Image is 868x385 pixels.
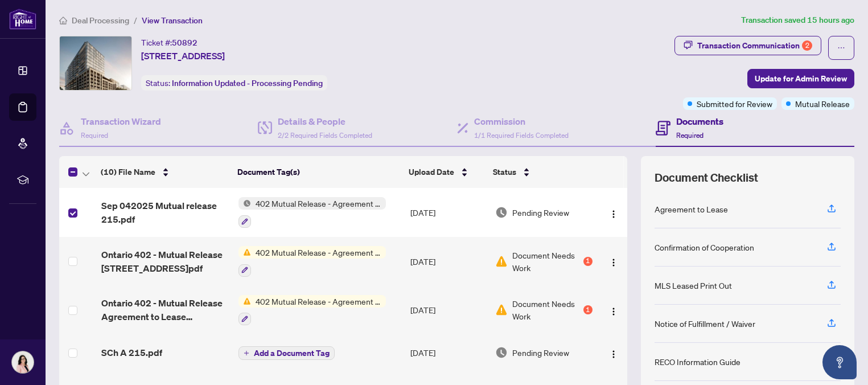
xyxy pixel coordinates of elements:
[238,346,335,360] button: Add a Document Tag
[72,15,129,26] span: Deal Processing
[60,36,131,90] img: IMG-W12316740_1.jpg
[604,301,623,319] button: Logo
[604,203,623,222] button: Logo
[251,295,386,308] span: 402 Mutual Release - Agreement to Lease - Residential
[406,237,491,286] td: [DATE]
[609,307,618,316] img: Logo
[493,166,516,178] span: Status
[96,156,233,188] th: (10) File Name
[59,17,67,24] span: home
[655,241,754,253] div: Confirmation of Cooperation
[512,206,569,219] span: Pending Review
[676,131,704,140] span: Required
[238,295,251,308] img: Status Icon
[655,317,755,330] div: Notice of Fulfillment / Waiver
[655,355,741,368] div: RECO Information Guide
[655,170,758,186] span: Document Checklist
[676,114,723,128] h4: Documents
[609,350,618,359] img: Logo
[238,197,251,210] img: Status Icon
[81,131,108,140] span: Required
[238,246,251,259] img: Status Icon
[795,97,850,110] span: Mutual Release
[655,203,728,215] div: Agreement to Lease
[609,210,618,219] img: Logo
[604,252,623,271] button: Logo
[254,349,330,357] span: Add a Document Tag
[101,199,229,226] span: Sep 042025 Mutual release 215.pdf
[233,156,404,188] th: Document Tag(s)
[238,295,386,326] button: Status Icon402 Mutual Release - Agreement to Lease - Residential
[583,257,593,266] div: 1
[495,206,508,219] img: Document Status
[9,9,36,30] img: logo
[697,36,812,55] div: Transaction Communication
[238,345,335,360] button: Add a Document Tag
[755,69,847,88] span: Update for Admin Review
[495,255,508,268] img: Document Status
[101,296,229,323] span: Ontario 402 - Mutual Release Agreement to Lease Residential.pdf
[278,114,372,128] h4: Details & People
[583,305,593,314] div: 1
[406,188,491,237] td: [DATE]
[134,14,137,27] li: /
[81,114,161,128] h4: Transaction Wizard
[512,346,569,359] span: Pending Review
[488,156,594,188] th: Status
[655,279,732,292] div: MLS Leased Print Out
[404,156,488,188] th: Upload Date
[101,346,162,359] span: SCh A 215.pdf
[837,44,845,52] span: ellipsis
[12,351,34,373] img: Profile Icon
[238,246,386,277] button: Status Icon402 Mutual Release - Agreement to Lease - Residential
[409,166,454,178] span: Upload Date
[278,131,372,140] span: 2/2 Required Fields Completed
[474,114,569,128] h4: Commission
[512,297,581,322] span: Document Needs Work
[747,69,854,88] button: Update for Admin Review
[474,131,569,140] span: 1/1 Required Fields Completed
[244,350,249,356] span: plus
[697,97,772,110] span: Submitted for Review
[495,304,508,316] img: Document Status
[609,258,618,267] img: Logo
[251,246,386,259] span: 402 Mutual Release - Agreement to Lease - Residential
[406,334,491,371] td: [DATE]
[172,38,198,48] span: 50892
[238,197,386,228] button: Status Icon402 Mutual Release - Agreement to Lease - Residential
[172,78,323,88] span: Information Updated - Processing Pending
[674,36,821,55] button: Transaction Communication2
[741,14,854,27] article: Transaction saved 15 hours ago
[141,36,198,49] div: Ticket #:
[406,286,491,335] td: [DATE]
[101,166,155,178] span: (10) File Name
[101,248,229,275] span: Ontario 402 - Mutual Release [STREET_ADDRESS]pdf
[142,15,203,26] span: View Transaction
[495,346,508,359] img: Document Status
[251,197,386,210] span: 402 Mutual Release - Agreement to Lease - Residential
[141,49,225,63] span: [STREET_ADDRESS]
[604,343,623,362] button: Logo
[512,249,581,274] span: Document Needs Work
[141,75,327,91] div: Status:
[802,40,812,51] div: 2
[822,345,857,379] button: Open asap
